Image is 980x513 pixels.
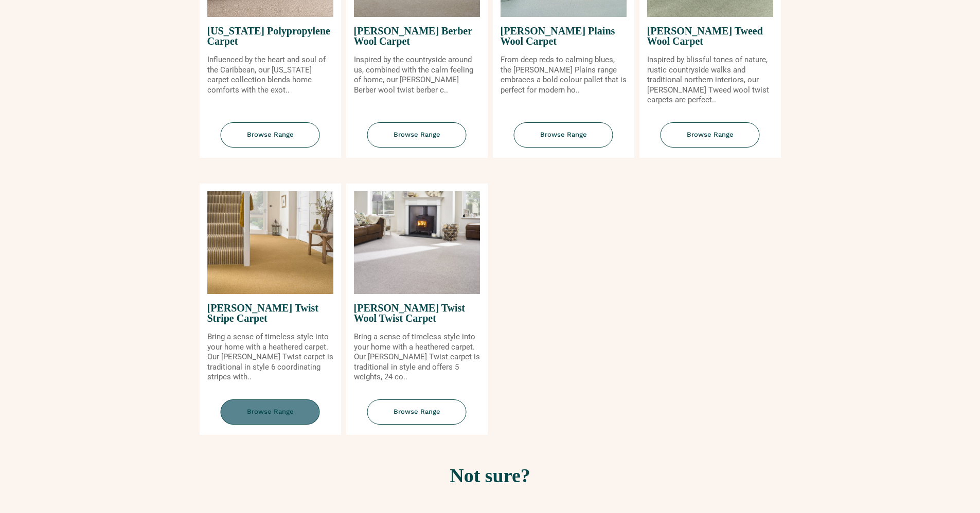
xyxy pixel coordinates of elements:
p: Influenced by the heart and soul of the Caribbean, our [US_STATE] carpet collection blends home c... [207,55,333,95]
a: Browse Range [493,122,634,158]
a: Browse Range [346,122,488,158]
p: Inspired by the countryside around us, combined with the calm feeling of home, our [PERSON_NAME] ... [354,55,480,95]
span: Browse Range [221,122,320,148]
h2: Not sure? [202,466,778,485]
a: Browse Range [200,399,341,435]
span: [PERSON_NAME] Plains Wool Carpet [501,17,627,55]
p: From deep reds to calming blues, the [PERSON_NAME] Plains range embraces a bold colour pallet tha... [501,55,627,95]
img: Tomkinson Twist Stripe Carpet [207,191,333,294]
p: Bring a sense of timeless style into your home with a heathered carpet. Our [PERSON_NAME] Twist c... [207,332,333,382]
a: Browse Range [200,122,341,158]
span: Browse Range [514,122,613,148]
span: Browse Range [367,122,467,148]
span: Browse Range [367,399,467,425]
p: Bring a sense of timeless style into your home with a heathered carpet. Our [PERSON_NAME] Twist c... [354,332,480,382]
span: [PERSON_NAME] Berber Wool Carpet [354,17,480,55]
span: [US_STATE] Polypropylene Carpet [207,17,333,55]
a: Browse Range [639,122,781,158]
span: Browse Range [661,122,760,148]
span: [PERSON_NAME] Twist Wool Twist Carpet [354,294,480,332]
img: Tomkinson Twist Wool Twist Carpet [354,191,480,294]
p: Inspired by blissful tones of nature, rustic countryside walks and traditional northern interiors... [647,55,773,105]
span: [PERSON_NAME] Tweed Wool Carpet [647,17,773,55]
span: [PERSON_NAME] Twist Stripe Carpet [207,294,333,332]
a: Browse Range [346,399,488,435]
span: Browse Range [221,399,320,425]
